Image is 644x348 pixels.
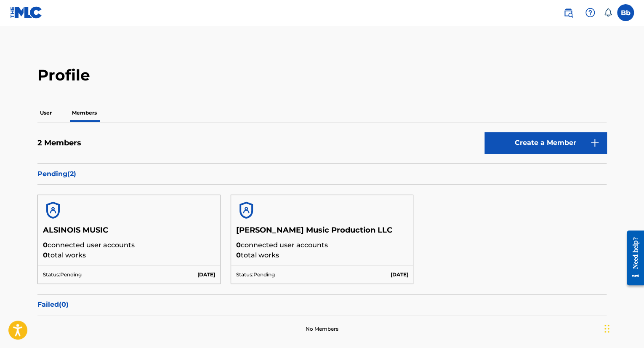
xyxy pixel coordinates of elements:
img: account [236,200,256,220]
h5: 2 Members [37,138,81,148]
div: Help [582,4,599,21]
img: account [43,200,63,220]
p: [DATE] [390,271,408,278]
p: Status: Pending [236,271,275,278]
p: No Members [306,325,338,333]
p: Failed ( 0 ) [37,300,607,310]
span: 0 [236,241,241,249]
p: connected user accounts [43,240,215,250]
div: Notifications [604,8,612,17]
iframe: Chat Widget [602,308,644,348]
p: [DATE] [197,271,215,278]
img: search [563,8,573,18]
p: User [37,104,54,122]
h5: [PERSON_NAME] Music Production LLC [236,225,408,240]
span: 0 [236,251,241,259]
img: help [585,8,595,18]
span: 0 [43,251,48,259]
a: Public Search [560,4,577,21]
p: connected user accounts [236,240,408,250]
h2: Profile [37,66,607,85]
p: Pending ( 2 ) [37,169,607,179]
span: 0 [43,241,48,249]
h5: ALSINOIS MUSIC [43,225,215,240]
img: 9d2ae6d4665cec9f34b9.svg [590,138,600,148]
iframe: Resource Center [620,224,644,292]
p: total works [43,250,215,260]
p: total works [236,250,408,260]
img: MLC Logo [10,6,43,19]
div: User Menu [617,4,634,21]
div: Drag [604,316,609,341]
a: Create a Member [484,132,607,153]
p: Members [69,104,99,122]
p: Status: Pending [43,271,82,278]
